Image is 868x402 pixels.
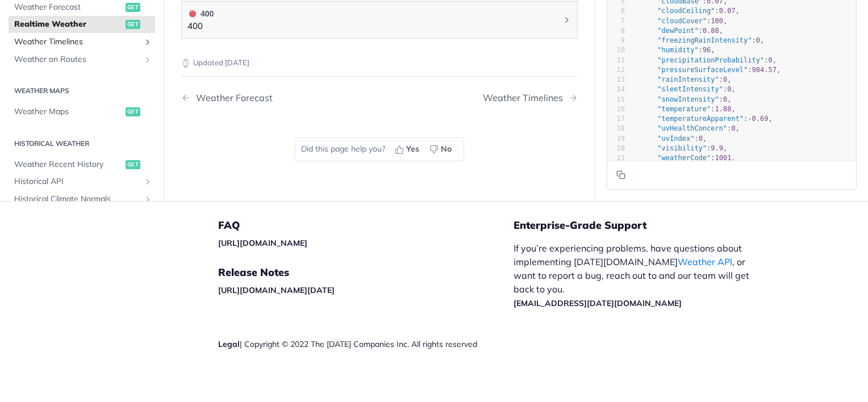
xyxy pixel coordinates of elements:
button: Copy to clipboard [613,166,629,183]
span: 0.07 [719,7,736,15]
div: 19 [607,133,625,143]
span: 9.9 [711,144,723,152]
span: 0 [723,76,727,83]
span: 0.69 [752,115,769,123]
div: 400 [187,7,214,20]
div: 11 [607,55,625,65]
span: : , [633,134,707,142]
span: : , [633,46,715,54]
span: Historical API [14,176,140,187]
span: "dewPoint" [657,27,698,35]
span: : , [633,105,736,113]
a: Weather Mapsget [9,103,155,120]
span: : , [633,95,732,103]
span: "weatherCode" [657,154,711,162]
span: : , [633,66,781,74]
button: Show subpages for Weather on Routes [143,55,152,64]
span: get [126,107,140,116]
button: Show subpages for Weather Timelines [143,37,152,47]
h5: Enterprise-Grade Support [514,219,779,232]
span: 1001 [715,154,732,162]
span: : , [633,36,764,44]
span: "uvHealthConcern" [657,124,727,132]
span: : , [633,124,740,132]
div: 20 [607,144,625,153]
span: : , [633,85,736,93]
a: Weather Recent Historyget [9,156,155,173]
span: : , [633,56,777,64]
h5: Release Notes [218,266,514,279]
p: Updated [DATE] [181,57,578,69]
span: Yes [406,143,419,155]
button: 400 400400 [187,7,571,33]
button: Show subpages for Historical Climate Normals [143,195,152,204]
span: Weather Forecast [14,2,123,13]
span: "rainIntensity" [657,76,719,83]
span: "precipitationProbability" [657,56,764,64]
a: Legal [218,339,240,349]
span: "visibility" [657,144,707,152]
span: "cloudCeiling" [657,7,715,15]
a: Realtime Weatherget [9,16,155,33]
p: 400 [187,20,214,33]
span: "freezingRainIntensity" [657,36,752,44]
span: : , [633,7,740,15]
div: 10 [607,45,625,55]
span: 0 [723,95,727,103]
span: : , [633,27,723,35]
span: 0 [727,85,731,93]
div: 12 [607,65,625,75]
div: 13 [607,75,625,85]
span: "cloudCover" [657,16,707,24]
div: 18 [607,124,625,133]
div: 16 [607,104,625,114]
div: 21 [607,153,625,163]
button: No [425,141,458,158]
a: Previous Page: Weather Forecast [181,93,351,103]
span: "uvIndex" [657,134,694,142]
span: : , [633,76,732,83]
a: Next Page: Weather Timelines [483,93,578,103]
a: Weather API [678,256,732,267]
span: get [126,20,140,29]
span: 984.57 [752,66,777,74]
div: 8 [607,26,625,36]
span: - [748,115,752,123]
span: "temperatureApparent" [657,115,744,123]
div: Weather Timelines [483,93,569,103]
span: : , [633,144,727,152]
div: | Copyright © 2022 The [DATE] Companies Inc. All rights reserved [218,338,514,350]
a: Weather on RoutesShow subpages for Weather on Routes [9,51,155,68]
p: If you’re experiencing problems, have questions about implementing [DATE][DOMAIN_NAME] , or want ... [514,241,761,309]
span: "snowIntensity" [657,95,719,103]
span: 0 [731,124,735,132]
div: Weather Forecast [190,93,273,103]
nav: Pagination Controls [181,81,578,115]
span: Weather Maps [14,106,123,118]
div: 14 [607,85,625,94]
span: "pressureSurfaceLevel" [657,66,748,74]
a: Historical APIShow subpages for Historical API [9,173,155,190]
button: Yes [391,141,425,158]
span: Weather Timelines [14,36,140,48]
span: 1.88 [715,105,732,113]
div: 7 [607,16,625,26]
div: 17 [607,114,625,124]
a: [URL][DOMAIN_NAME][DATE] [218,285,335,295]
span: : , [633,115,773,123]
span: 0.88 [703,27,719,35]
span: No [441,143,452,155]
span: 0 [756,36,760,44]
span: 100 [711,16,723,24]
div: 15 [607,94,625,104]
span: 0 [699,134,703,142]
span: "sleetIntensity" [657,85,723,93]
div: Did this page help you? [295,137,464,161]
span: Weather on Routes [14,53,140,65]
a: Weather TimelinesShow subpages for Weather Timelines [9,33,155,51]
a: [URL][DOMAIN_NAME] [218,238,307,248]
div: 9 [607,36,625,45]
span: : , [633,16,727,24]
h2: Weather Maps [9,86,155,96]
svg: Chevron [562,15,571,24]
